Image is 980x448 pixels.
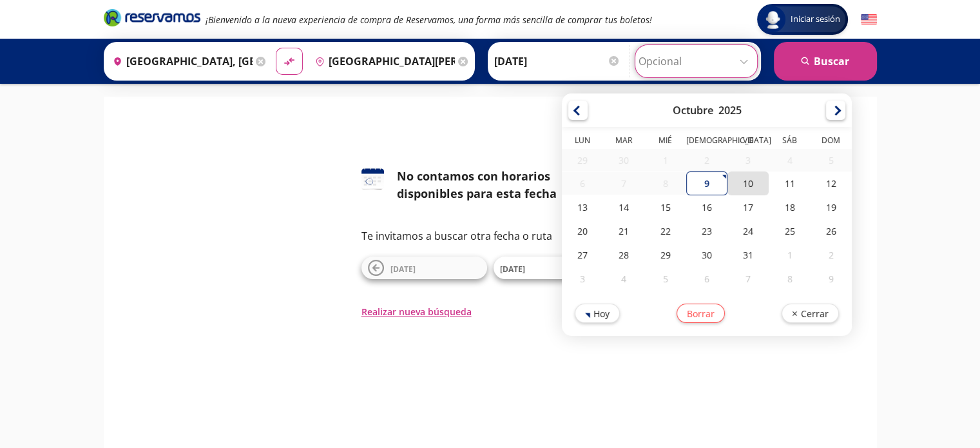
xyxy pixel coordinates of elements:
div: 27-Oct-25 [562,243,603,267]
button: Hoy [575,304,620,323]
div: 07-Oct-25 [603,172,644,195]
div: 17-Oct-25 [727,195,769,219]
div: 26-Oct-25 [811,219,852,243]
button: [DATE] [494,257,619,279]
th: Miércoles [645,135,686,149]
p: Te invitamos a buscar otra fecha o ruta [361,228,619,244]
div: 10-Oct-25 [727,171,769,195]
div: 12-Oct-25 [811,171,852,195]
button: Buscar [774,42,877,81]
div: 03-Nov-25 [562,267,603,291]
span: Iniciar sesión [785,13,845,26]
span: [DATE] [390,264,416,275]
input: Buscar Origen [108,45,253,77]
div: 05-Nov-25 [645,267,686,291]
div: 23-Oct-25 [686,219,727,243]
div: 07-Nov-25 [727,267,769,291]
div: 14-Oct-25 [603,195,644,219]
div: No contamos con horarios disponibles para esta fecha [397,168,619,202]
th: Domingo [811,135,852,149]
button: Realizar nueva búsqueda [361,305,472,318]
div: 29-Sep-25 [562,149,603,171]
div: 18-Oct-25 [769,195,811,219]
th: Viernes [727,135,769,149]
div: 06-Oct-25 [562,172,603,195]
div: 09-Oct-25 [686,171,727,195]
div: 01-Oct-25 [645,149,686,171]
div: 16-Oct-25 [686,195,727,219]
button: [DATE] [361,257,487,279]
div: 09-Nov-25 [811,267,852,291]
div: 2025 [718,103,742,117]
div: Octubre [673,103,713,117]
th: Sábado [769,135,811,149]
a: Brand Logo [104,8,200,31]
div: 04-Oct-25 [769,149,811,171]
input: Buscar Destino [310,45,455,77]
button: English [861,12,877,28]
div: 06-Nov-25 [686,267,727,291]
div: 03-Oct-25 [727,149,769,171]
div: 13-Oct-25 [562,195,603,219]
th: Martes [603,135,644,149]
div: 30-Oct-25 [686,243,727,267]
em: ¡Bienvenido a la nueva experiencia de compra de Reservamos, una forma más sencilla de comprar tus... [206,14,652,26]
button: Borrar [677,304,725,323]
div: 08-Nov-25 [769,267,811,291]
i: Brand Logo [104,8,200,27]
div: 24-Oct-25 [727,219,769,243]
div: 30-Sep-25 [603,149,644,171]
span: [DATE] [500,264,525,275]
div: 02-Nov-25 [811,243,852,267]
div: 21-Oct-25 [603,219,644,243]
div: 31-Oct-25 [727,243,769,267]
div: 05-Oct-25 [811,149,852,171]
div: 04-Nov-25 [603,267,644,291]
div: 01-Nov-25 [769,243,811,267]
th: Lunes [562,135,603,149]
div: 25-Oct-25 [769,219,811,243]
button: Cerrar [782,304,839,323]
div: 08-Oct-25 [645,172,686,195]
div: 28-Oct-25 [603,243,644,267]
input: Opcional [639,45,754,77]
div: 19-Oct-25 [811,195,852,219]
input: Elegir Fecha [494,45,620,77]
div: 11-Oct-25 [769,171,811,195]
div: 29-Oct-25 [645,243,686,267]
div: 15-Oct-25 [645,195,686,219]
div: 02-Oct-25 [686,149,727,171]
div: 22-Oct-25 [645,219,686,243]
th: Jueves [686,135,727,149]
div: 20-Oct-25 [562,219,603,243]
